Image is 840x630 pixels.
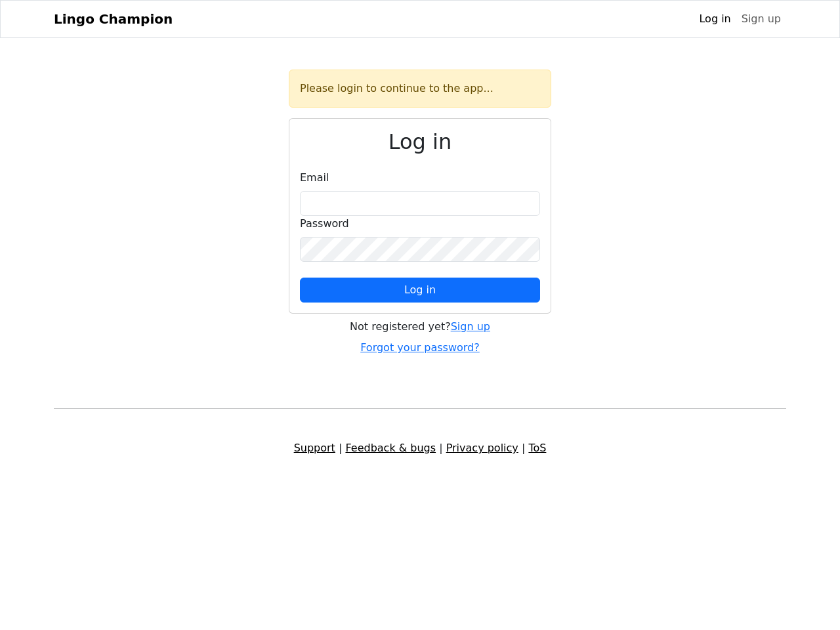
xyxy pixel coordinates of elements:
label: Password [300,216,349,232]
a: Privacy policy [446,442,518,454]
a: Feedback & bugs [345,442,436,454]
label: Email [300,170,329,186]
div: Not registered yet? [289,319,551,335]
a: Forgot your password? [360,341,480,354]
a: Log in [694,6,736,32]
div: Please login to continue to the app... [289,70,551,108]
a: Lingo Champion [54,6,173,32]
a: Sign up [736,6,786,32]
a: ToS [528,442,546,454]
a: Support [294,442,335,454]
span: Log in [404,283,436,296]
h2: Log in [300,129,540,154]
button: Log in [300,278,540,303]
a: Sign up [451,320,490,333]
div: | | | [46,440,794,456]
